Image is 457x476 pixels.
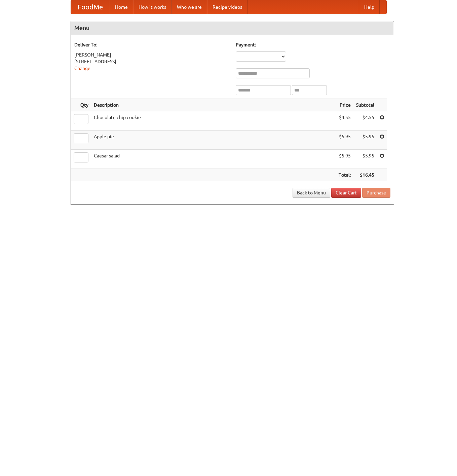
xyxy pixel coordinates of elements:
[353,150,377,169] td: $5.95
[110,0,133,14] a: Home
[71,21,394,35] h4: Menu
[353,131,377,150] td: $5.95
[359,0,380,14] a: Help
[293,188,330,198] a: Back to Menu
[336,169,353,181] th: Total:
[91,111,336,131] td: Chocolate chip cookie
[336,150,353,169] td: $5.95
[336,131,353,150] td: $5.95
[91,150,336,169] td: Caesar salad
[71,99,91,111] th: Qty
[71,0,110,14] a: FoodMe
[74,58,229,65] div: [STREET_ADDRESS]
[336,99,353,111] th: Price
[331,188,361,198] a: Clear Cart
[353,169,377,181] th: $16.45
[91,131,336,150] td: Apple pie
[353,111,377,131] td: $4.55
[207,0,247,14] a: Recipe videos
[172,0,207,14] a: Who we are
[91,99,336,111] th: Description
[74,66,90,71] a: Change
[74,51,229,58] div: [PERSON_NAME]
[74,41,229,48] h5: Deliver To:
[133,0,172,14] a: How it works
[362,188,390,198] button: Purchase
[336,111,353,131] td: $4.55
[353,99,377,111] th: Subtotal
[236,41,390,48] h5: Payment:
